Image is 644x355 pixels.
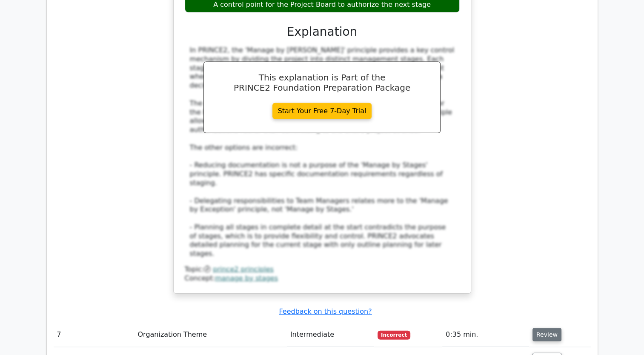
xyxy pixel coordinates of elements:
[190,25,455,39] h3: Explanation
[54,323,135,347] td: 7
[442,323,529,347] td: 0:35 min.
[279,307,372,315] a: Feedback on this question?
[272,103,372,119] a: Start Your Free 7-Day Trial
[190,46,455,258] div: In PRINCE2, the 'Manage by [PERSON_NAME]' principle provides a key control mechanism by dividing ...
[134,323,286,347] td: Organization Theme
[185,265,460,274] div: Topic:
[378,331,410,339] span: Incorrect
[213,265,274,273] a: prince2 principles
[215,274,278,282] a: manage by stages
[185,274,460,283] div: Concept:
[532,328,561,341] button: Review
[287,323,374,347] td: Intermediate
